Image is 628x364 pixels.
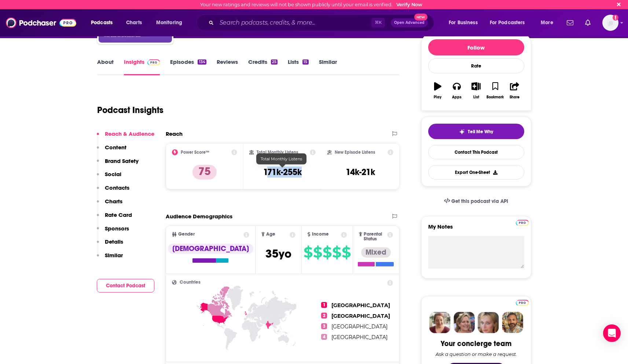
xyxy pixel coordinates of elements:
[485,17,536,29] button: open menu
[451,198,508,204] span: Get this podcast via API
[166,213,232,220] h2: Audience Demographics
[170,58,206,75] a: Episodes134
[342,247,350,258] span: $
[97,184,129,198] button: Contacts
[602,15,618,31] button: Show profile menu
[6,16,76,30] img: Podchaser - Follow, Share and Rate Podcasts
[126,18,142,28] span: Charts
[449,18,478,28] span: For Business
[602,15,618,31] img: User Profile
[97,157,139,171] button: Brand Safety
[441,339,511,348] div: Your concierge team
[371,18,385,28] span: ⌘ K
[147,59,160,65] img: Podchaser Pro
[478,312,499,333] img: Jules Profile
[97,171,121,184] button: Social
[203,14,441,31] div: Search podcasts, credits, & more...
[364,232,386,241] span: Parental Status
[97,238,123,252] button: Details
[502,312,523,333] img: Jon Profile
[505,77,524,104] button: Share
[332,247,341,258] span: $
[265,247,291,261] span: 35 yo
[428,223,524,236] label: My Notes
[97,58,114,75] a: About
[97,198,122,211] button: Charts
[394,21,425,25] span: Open Advanced
[321,323,327,329] span: 3
[331,302,390,309] span: [GEOGRAPHIC_DATA]
[97,130,154,144] button: Reach & Audience
[302,59,308,65] div: 15
[323,247,331,258] span: $
[166,130,183,137] h2: Reach
[396,2,422,7] a: Verify Now
[312,232,329,237] span: Income
[91,18,113,28] span: Podcasts
[124,58,160,75] a: InsightsPodchaser Pro
[428,58,524,73] div: Rate
[361,247,391,258] div: Mixed
[321,313,327,318] span: 2
[434,95,441,99] div: Play
[414,14,427,21] span: New
[86,17,122,29] button: open menu
[516,299,529,306] a: Pro website
[428,124,524,139] button: tell me why sparkleTell Me Why
[319,58,337,75] a: Similar
[331,313,390,319] span: [GEOGRAPHIC_DATA]
[602,15,618,31] span: Logged in as avahancock
[516,219,529,226] a: Pro website
[486,95,504,99] div: Bookmark
[263,167,302,178] h3: 171k-255k
[97,144,126,157] button: Content
[105,184,129,191] p: Contacts
[444,17,487,29] button: open menu
[151,17,192,29] button: open menu
[428,77,447,104] button: Play
[105,211,132,218] p: Rate Card
[536,17,562,29] button: open menu
[447,77,466,104] button: Apps
[466,77,485,104] button: List
[473,95,479,99] div: List
[321,334,327,340] span: 4
[105,252,123,259] p: Similar
[490,18,525,28] span: For Podcasters
[97,225,129,239] button: Sponsors
[438,192,514,210] a: Get this podcast via API
[459,129,465,135] img: tell me why sparkle
[105,130,154,137] p: Reach & Audience
[121,17,146,29] a: Charts
[217,58,238,75] a: Reviews
[428,145,524,159] a: Contact This Podcast
[288,58,308,75] a: Lists15
[178,232,195,237] span: Gender
[429,312,451,333] img: Sydney Profile
[436,351,517,357] div: Ask a question or make a request.
[313,247,322,258] span: $
[582,17,594,29] a: Show notifications dropdown
[200,2,422,7] div: Your new ratings and reviews will not be shown publicly until your email is verified.
[105,238,123,245] p: Details
[168,244,253,254] div: [DEMOGRAPHIC_DATA]
[516,220,529,226] img: Podchaser Pro
[105,171,121,178] p: Social
[181,150,209,155] h2: Power Score™
[331,334,388,341] span: [GEOGRAPHIC_DATA]
[304,247,312,258] span: $
[271,59,278,65] div: 25
[156,18,182,28] span: Monitoring
[603,324,621,342] div: Open Intercom Messenger
[217,17,371,29] input: Search podcasts, credits, & more...
[105,198,122,205] p: Charts
[97,211,132,225] button: Rate Card
[321,302,327,308] span: 1
[391,18,428,27] button: Open AdvancedNew
[97,105,164,116] h1: Podcast Insights
[453,312,475,333] img: Barbara Profile
[105,225,129,232] p: Sponsors
[105,157,139,164] p: Brand Safety
[335,150,375,155] h2: New Episode Listens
